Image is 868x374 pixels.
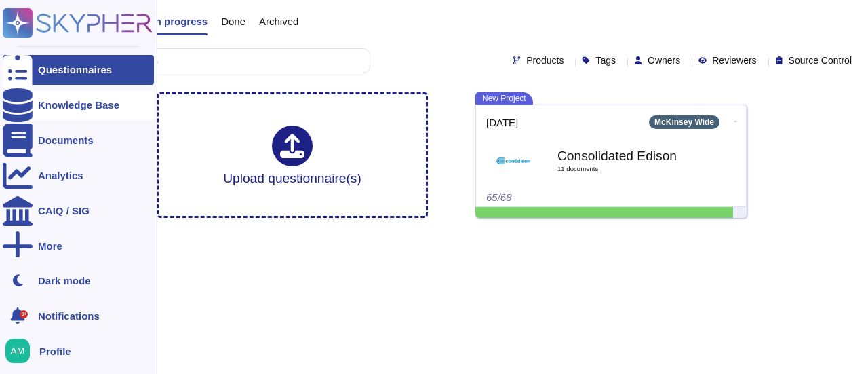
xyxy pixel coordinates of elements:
span: [DATE] [486,117,518,128]
div: Questionnaires [38,64,112,75]
span: New Project [475,92,533,105]
a: Documents [3,126,154,155]
div: McKinsey Wide [649,115,719,129]
a: Analytics [3,161,154,191]
div: Analytics [38,170,83,181]
span: 11 document s [557,166,693,172]
span: Reviewers [712,56,756,65]
span: Archived [259,16,298,26]
div: Dark mode [38,276,91,286]
span: Done [221,16,245,26]
a: Knowledge Base [3,90,154,120]
span: Source Control [789,56,852,65]
a: CAIQ / SIG [3,196,154,226]
a: Questionnaires [3,55,154,85]
input: Search by keywords [54,49,370,73]
div: Documents [38,135,94,145]
div: Upload questionnaire(s) [223,126,361,185]
span: Notifications [38,311,100,321]
div: CAIQ / SIG [38,206,90,216]
span: Tags [595,56,616,65]
img: Logo [496,144,530,178]
b: Consolidated Edison [557,149,693,162]
span: 65/68 [486,191,512,203]
div: More [38,241,62,251]
span: Owners [648,56,680,65]
span: Profile [39,346,71,356]
span: In progress [152,16,208,26]
div: Knowledge Base [38,100,119,110]
span: Products [526,56,564,65]
button: user [3,336,39,366]
div: 9+ [20,310,28,318]
img: user [5,339,30,363]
